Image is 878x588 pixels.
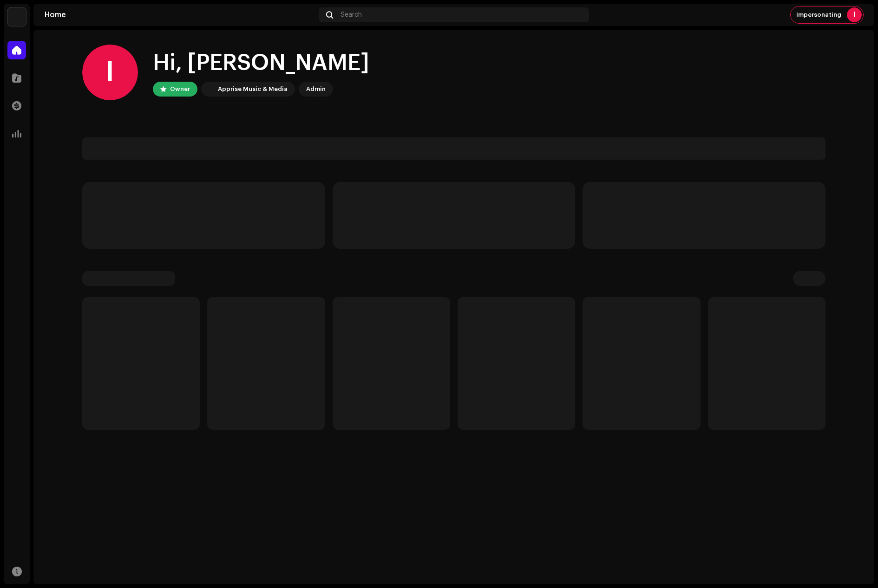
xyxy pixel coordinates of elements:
[45,11,315,19] div: Home
[82,45,138,100] div: I
[306,84,326,95] div: Admin
[203,84,214,95] img: 1c16f3de-5afb-4452-805d-3f3454e20b1b
[7,7,26,26] img: 1c16f3de-5afb-4452-805d-3f3454e20b1b
[153,48,369,78] div: Hi, [PERSON_NAME]
[847,7,862,22] div: I
[218,84,288,95] div: Apprise Music & Media
[341,11,362,19] span: Search
[170,84,190,95] div: Owner
[796,11,841,19] span: Impersonating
